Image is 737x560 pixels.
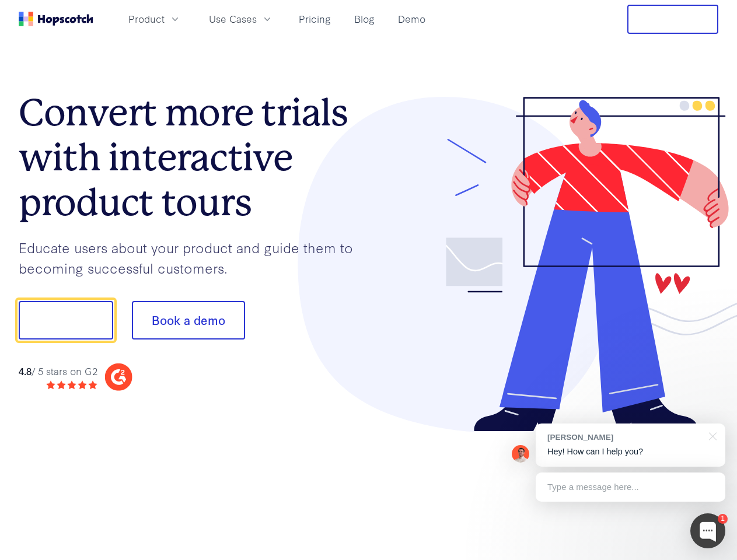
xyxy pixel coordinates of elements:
button: Use Cases [202,9,280,29]
span: Product [128,12,165,26]
p: Educate users about your product and guide them to becoming successful customers. [19,237,369,278]
button: Book a demo [132,301,245,339]
div: Type a message here... [536,473,725,502]
span: Use Cases [209,12,257,26]
a: Home [19,12,93,26]
h1: Convert more trials with interactive product tours [19,90,369,225]
button: Free Trial [627,5,718,34]
img: Mark Spera [512,445,529,463]
strong: 4.8 [19,364,32,377]
button: Show me! [19,301,113,339]
a: Demo [393,9,430,29]
div: 1 [718,514,728,524]
div: / 5 stars on G2 [19,364,97,379]
a: Pricing [294,9,336,29]
div: [PERSON_NAME] [547,432,702,443]
p: Hey! How can I help you? [547,446,714,458]
button: Product [121,9,188,29]
a: Blog [350,9,379,29]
